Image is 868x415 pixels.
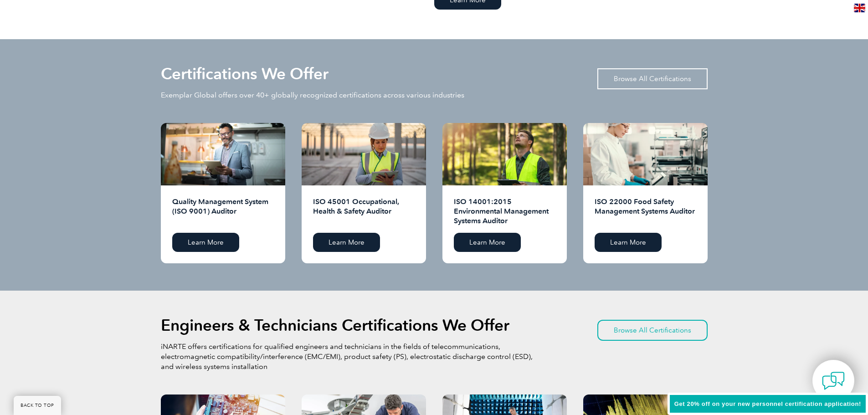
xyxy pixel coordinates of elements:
a: Learn More [595,233,662,252]
p: Exemplar Global offers over 40+ globally recognized certifications across various industries [161,90,464,100]
h2: ISO 22000 Food Safety Management Systems Auditor [595,197,696,226]
h2: Certifications We Offer [161,67,329,81]
a: Learn More [313,233,380,252]
a: Browse All Certifications [597,320,708,341]
p: iNARTE offers certifications for qualified engineers and technicians in the fields of telecommuni... [161,342,534,372]
h2: ISO 45001 Occupational, Health & Safety Auditor [313,197,415,226]
h2: Engineers & Technicians Certifications We Offer [161,318,509,333]
img: contact-chat.png [822,369,845,392]
a: Learn More [454,233,521,252]
a: BACK TO TOP [14,396,61,415]
span: Get 20% off on your new personnel certification application! [674,400,861,407]
a: Learn More [172,233,239,252]
h2: ISO 14001:2015 Environmental Management Systems Auditor [454,197,555,226]
h2: Quality Management System (ISO 9001) Auditor [172,197,274,226]
a: Browse All Certifications [597,68,708,89]
img: en [854,4,865,12]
